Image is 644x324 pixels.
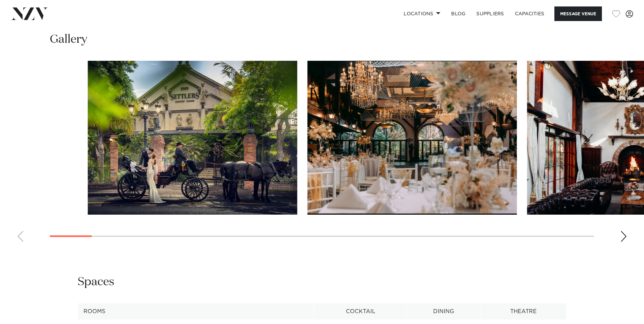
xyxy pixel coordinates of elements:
button: Message Venue [554,6,602,21]
swiper-slide: 2 / 30 [308,61,517,215]
a: BLOG [446,6,471,21]
img: nzv-logo.png [11,7,48,20]
a: SUPPLIERS [471,6,509,21]
th: Theatre [480,303,566,320]
th: Cocktail [314,303,407,320]
swiper-slide: 1 / 30 [88,61,297,215]
a: Capacities [510,6,550,21]
h2: Spaces [78,274,114,290]
a: Locations [398,6,446,21]
th: Dining [407,303,480,320]
th: Rooms [78,303,314,320]
h2: Gallery [50,32,87,47]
